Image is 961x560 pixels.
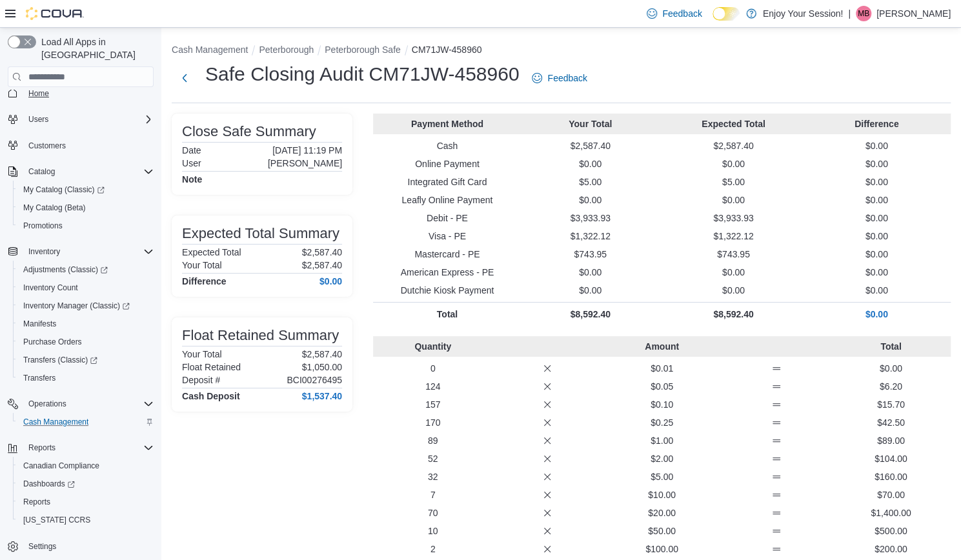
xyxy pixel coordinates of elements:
h6: Date [182,145,201,155]
p: $0.00 [807,212,946,225]
p: Payment Method [378,117,516,130]
button: Operations [23,396,72,412]
p: $2,587.40 [302,260,342,270]
span: Purchase Orders [18,334,154,350]
span: Reports [23,497,50,507]
span: Inventory Count [23,283,78,293]
p: $2,587.40 [302,349,342,359]
p: $1,322.12 [521,230,660,243]
button: Inventory [23,244,65,259]
span: Inventory Manager (Classic) [18,298,154,314]
p: [PERSON_NAME] [268,158,342,168]
button: Manifests [13,315,159,333]
span: My Catalog (Classic) [18,182,154,197]
p: $0.00 [807,284,946,297]
span: Feedback [662,7,702,20]
a: Reports [18,494,56,510]
a: Inventory Manager (Classic) [18,298,135,314]
p: Expected Total [665,117,803,130]
p: 0 [378,362,487,375]
p: Debit - PE [378,212,516,225]
span: Operations [28,399,66,409]
p: Visa - PE [378,230,516,243]
p: $2.00 [607,452,716,465]
p: 32 [378,470,487,483]
button: Cash Management [13,413,159,431]
button: Reports [3,439,159,457]
a: Promotions [18,218,68,234]
span: Transfers (Classic) [23,355,97,365]
button: Peterborough Safe [325,45,401,55]
span: Inventory [28,246,60,257]
p: $15.70 [836,398,946,411]
button: Customers [3,136,159,155]
button: Reports [23,440,61,455]
span: Inventory Count [18,280,154,295]
a: Inventory Manager (Classic) [13,297,159,315]
p: $0.00 [807,194,946,206]
button: Canadian Compliance [13,457,159,475]
span: Washington CCRS [18,512,154,528]
p: American Express - PE [378,266,516,279]
p: 52 [378,452,487,465]
p: [PERSON_NAME] [876,6,951,21]
span: My Catalog (Beta) [23,203,86,213]
span: Dashboards [23,479,75,489]
button: Next [172,65,197,91]
a: Canadian Compliance [18,458,105,474]
p: Leafly Online Payment [378,194,516,206]
span: Reports [28,443,56,453]
p: $42.50 [836,416,946,429]
span: Users [23,112,154,127]
span: Promotions [18,218,154,234]
span: Cash Management [23,417,88,427]
h6: Float Retained [182,362,241,372]
div: Matty Buchan [856,6,871,21]
a: Settings [23,539,61,554]
h6: User [182,158,201,168]
p: $89.00 [836,434,946,447]
button: CM71JW-458960 [412,45,482,55]
a: Feedback [642,1,707,26]
h6: Your Total [182,260,222,270]
button: Operations [3,395,159,413]
p: $0.00 [807,175,946,188]
p: 2 [378,543,487,555]
span: Load All Apps in [GEOGRAPHIC_DATA] [36,35,154,61]
button: Purchase Orders [13,333,159,351]
h6: Deposit # [182,375,220,385]
a: Dashboards [18,476,80,492]
p: Quantity [378,340,487,353]
button: Peterborough [259,45,314,55]
span: Settings [23,538,154,554]
h4: Difference [182,276,226,286]
a: Transfers [18,370,61,386]
a: My Catalog (Beta) [18,200,91,215]
span: Operations [23,396,154,412]
p: $20.00 [607,506,716,519]
a: My Catalog (Classic) [13,181,159,199]
span: My Catalog (Classic) [23,185,105,195]
p: $743.95 [521,248,660,261]
p: $0.00 [807,248,946,261]
button: Cash Management [172,45,248,55]
span: Cash Management [18,414,154,430]
p: 124 [378,380,487,393]
p: $8,592.40 [665,308,803,321]
p: $6.20 [836,380,946,393]
p: 7 [378,488,487,501]
p: BCI00276495 [287,375,342,385]
button: My Catalog (Beta) [13,199,159,217]
p: $10.00 [607,488,716,501]
p: $50.00 [607,525,716,537]
a: [US_STATE] CCRS [18,512,96,528]
p: $3,933.93 [521,212,660,225]
p: $70.00 [836,488,946,501]
span: Users [28,114,48,125]
span: Catalog [23,164,154,179]
button: Promotions [13,217,159,235]
p: Enjoy Your Session! [763,6,844,21]
button: Users [3,110,159,128]
button: Home [3,83,159,102]
p: | [848,6,851,21]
